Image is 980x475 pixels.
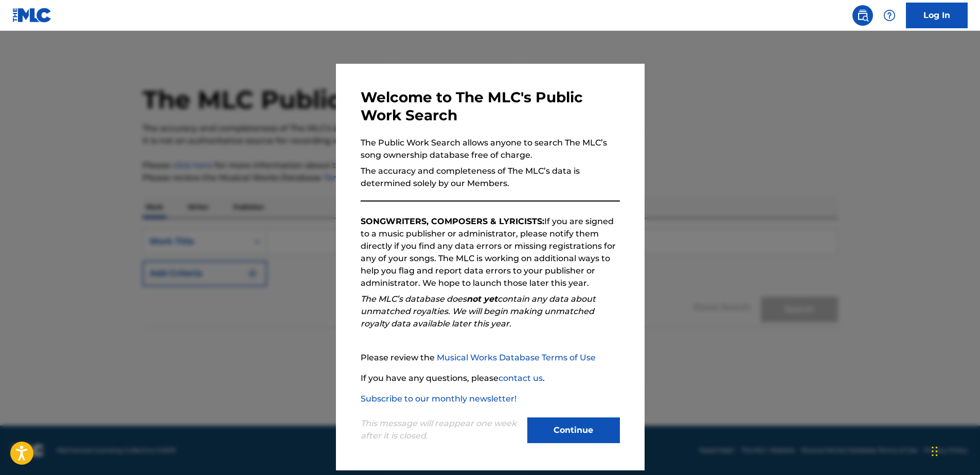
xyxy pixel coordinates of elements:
[12,8,52,23] img: MLC Logo
[361,165,620,190] p: The accuracy and completeness of The MLC’s data is determined solely by our Members.
[498,373,543,383] a: contact us
[361,216,544,226] strong: SONGWRITERS, COMPOSERS & LYRICISTS:
[361,215,620,289] p: If you are signed to a music publisher or administrator, please notify them directly if you find ...
[527,417,620,443] button: Continue
[361,372,620,385] p: If you have any questions, please .
[906,3,968,28] a: Log In
[361,352,620,364] p: Please review the
[932,436,938,467] div: Drag
[361,137,620,161] p: The Public Work Search allows anyone to search The MLC’s song ownership database free of charge.
[883,9,896,22] img: help
[361,417,521,442] p: This message will reappear one week after it is closed.
[361,394,516,404] a: Subscribe to our monthly newsletter!
[437,353,596,362] a: Musical Works Database Terms of Use
[361,88,620,124] h3: Welcome to The MLC's Public Work Search
[467,294,497,304] strong: not yet
[852,5,873,26] a: Public Search
[929,426,980,475] iframe: Chat Widget
[361,294,596,328] em: The MLC’s database does contain any data about unmatched royalties. We will begin making unmatche...
[879,5,900,26] div: Help
[857,9,869,22] img: search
